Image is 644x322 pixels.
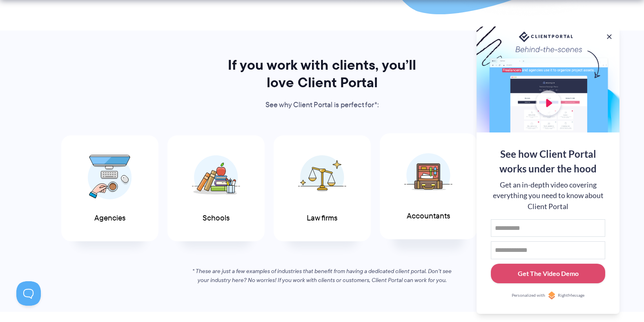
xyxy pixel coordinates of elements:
span: Personalized with [512,292,545,299]
iframe: Toggle Customer Support [16,281,41,306]
h2: If you work with clients, you’ll love Client Portal [217,56,428,91]
img: Personalized with RightMessage [548,291,556,300]
div: Get The Video Demo [518,269,579,278]
em: * These are just a few examples of industries that benefit from having a dedicated client portal.... [192,267,452,284]
span: Accountants [407,212,450,221]
span: Agencies [94,214,125,223]
div: Get an in-depth video covering everything you need to know about Client Portal [491,180,605,212]
button: Get The Video Demo [491,264,605,284]
a: Accountants [380,133,477,240]
a: Schools [167,135,265,242]
span: RightMessage [558,292,584,299]
span: Law firms [307,214,337,223]
p: See why Client Portal is perfect for*: [217,99,428,111]
div: See how Client Portal works under the hood [491,147,605,176]
a: Agencies [61,135,158,242]
a: Personalized withRightMessage [491,291,605,300]
a: Law firms [274,135,371,242]
span: Schools [203,214,230,223]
